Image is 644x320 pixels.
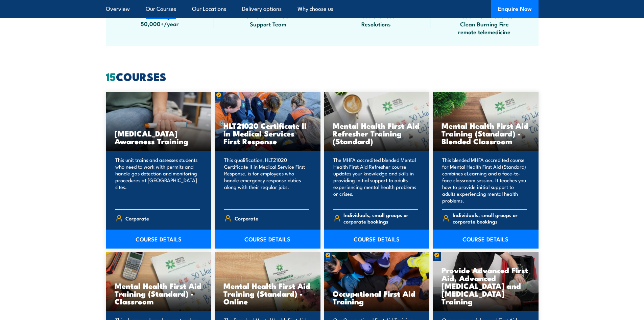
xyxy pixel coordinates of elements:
span: Technology, VR, Medisim Simulations, Clean Burning Fire remote telemedicine [454,4,515,36]
p: This qualification, HLT21020 Certificate II in Medical Service First Response, is for employees w... [224,156,309,204]
h3: [MEDICAL_DATA] Awareness Training [115,129,203,145]
h3: HLT21020 Certificate II in Medical Services First Response [223,122,312,145]
strong: 15 [106,68,116,85]
span: Corporate [235,213,258,223]
a: COURSE DETAILS [106,230,212,249]
span: Individuals, small groups or corporate bookings [343,212,418,225]
a: COURSE DETAILS [433,230,539,249]
a: COURSE DETAILS [324,230,430,249]
h3: Mental Health First Aid Refresher Training (Standard) [333,122,421,145]
p: This blended MHFA accredited course for Mental Health First Aid (Standard) combines eLearning and... [442,156,527,204]
h3: Provide Advanced First Aid, Advanced [MEDICAL_DATA] and [MEDICAL_DATA] Training [442,266,530,305]
h3: Mental Health First Aid Training (Standard) - Classroom [115,282,203,305]
span: Individuals, small groups or corporate bookings [453,212,527,225]
a: COURSE DETAILS [215,230,320,249]
p: The MHFA accredited blended Mental Health First Aid Refresher course updates your knowledge and s... [333,156,418,204]
span: Fast Response Fast Decisions Fast Resolutions [346,4,407,28]
h2: COURSES [106,71,539,81]
span: Australia Wide Training 50,000+/year [129,4,190,28]
h3: Mental Health First Aid Training (Standard) - Online [223,282,312,305]
span: Specialist Training Facilities with 150+ Support Team [238,4,299,28]
h3: Mental Health First Aid Training (Standard) - Blended Classroom [442,122,530,145]
span: Corporate [125,213,149,223]
p: This unit trains and assesses students who need to work with permits and handle gas detection and... [115,156,200,204]
h3: Occupational First Aid Training [333,290,421,305]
